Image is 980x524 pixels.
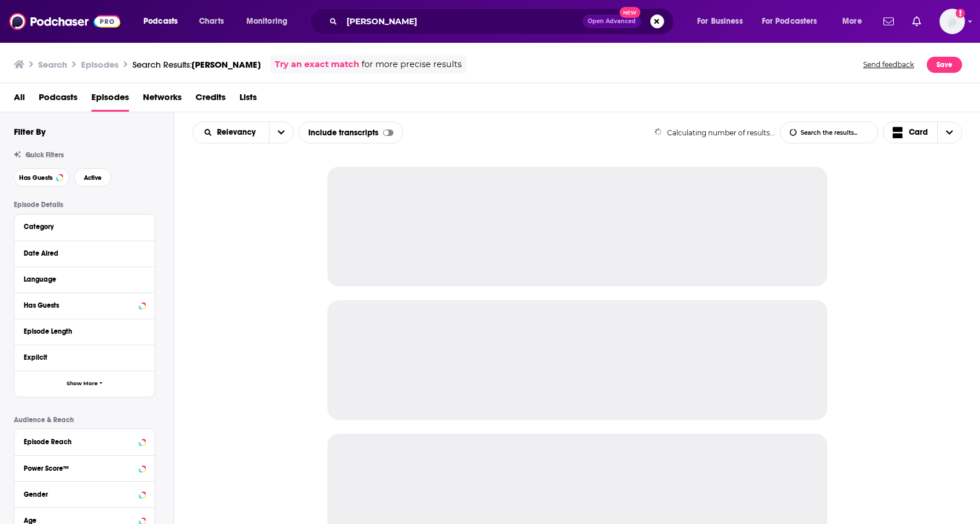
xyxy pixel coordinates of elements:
a: Try an exact match [275,58,359,71]
div: Has Guests [24,301,135,309]
button: Open AdvancedNew [583,14,641,28]
button: Save [927,57,962,73]
div: Category [24,223,138,231]
button: open menu [238,12,303,31]
div: Include transcripts [299,121,403,143]
div: Explicit [24,353,138,361]
button: Date Aired [24,246,145,260]
h2: Filter By [14,126,46,137]
button: open menu [135,12,193,31]
button: Power Score™ [24,460,145,475]
span: More [842,13,862,29]
a: All [14,88,25,112]
a: Networks [143,88,182,112]
div: Calculating number of results... [654,128,775,137]
a: Charts [191,12,231,31]
div: Episode Reach [24,438,135,446]
button: Show profile menu [940,9,965,34]
button: Show More [14,371,154,397]
a: Podcasts [39,88,78,112]
span: Logged in as shcarlos [940,9,965,34]
button: Category [24,219,145,234]
span: [PERSON_NAME] [191,59,261,70]
a: Episodes [91,88,129,112]
svg: Add a profile image [956,9,965,18]
button: Choose View [883,121,963,143]
h3: Episodes [81,59,119,70]
button: Active [74,168,112,187]
button: Has Guests [24,298,145,312]
span: for more precise results [362,58,462,71]
h3: Search [38,59,67,70]
p: Audience & Reach [14,416,155,424]
button: open menu [269,122,293,143]
span: Charts [199,13,224,29]
a: Show notifications dropdown [879,12,898,31]
button: open menu [193,128,269,136]
a: Lists [240,88,257,112]
div: Episode Length [24,327,138,335]
span: Monitoring [246,13,288,29]
a: Show notifications dropdown [908,12,926,31]
span: Quick Filters [25,151,64,159]
span: Show More [67,381,98,387]
span: Open Advanced [588,19,636,24]
div: Language [24,275,138,283]
button: open menu [689,12,757,31]
img: User Profile [940,9,965,34]
button: Has Guests [14,168,69,187]
button: Language [24,272,145,286]
button: Gender [24,486,145,501]
div: Date Aired [24,249,138,257]
span: Card [909,128,928,136]
button: Explicit [24,350,145,364]
a: Search Results:[PERSON_NAME] [132,59,261,70]
button: open menu [754,12,834,31]
p: Episode Details [14,201,155,209]
div: Power Score™ [24,464,135,473]
input: Search podcasts, credits, & more... [342,12,583,31]
span: For Business [697,13,743,29]
span: Podcasts [143,13,178,29]
div: Gender [24,490,135,499]
span: For Podcasters [762,13,817,29]
img: Podchaser - Follow, Share and Rate Podcasts [9,10,120,32]
div: Search Results: [132,59,261,70]
span: Has Guests [19,175,53,181]
span: Active [84,175,102,181]
button: Episode Reach [24,434,145,448]
div: Search podcasts, credits, & more... [321,8,685,35]
button: Send feedback [860,56,918,73]
a: Credits [196,88,226,112]
h2: Choose List sort [193,121,294,143]
span: Relevancy [217,128,260,136]
button: Episode Length [24,324,145,338]
button: open menu [834,12,876,31]
span: New [620,7,640,18]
